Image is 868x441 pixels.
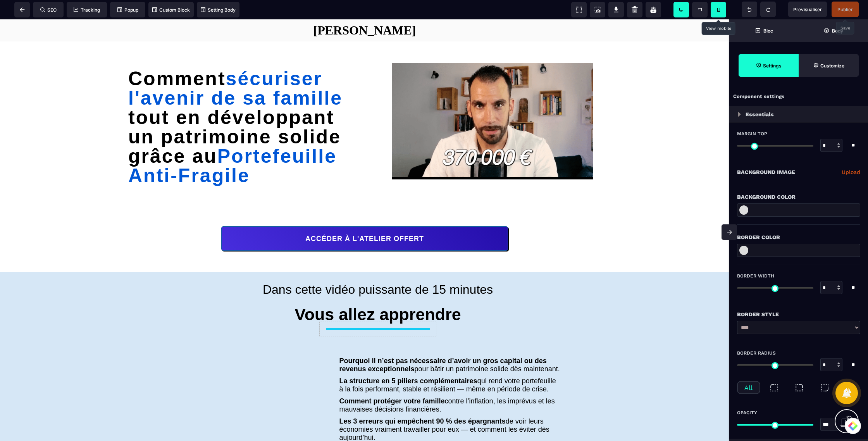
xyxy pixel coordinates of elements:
span: Tracking [74,7,100,13]
img: bottom-right-radius.9d9d0345.svg [820,383,830,393]
span: Popup [117,7,138,13]
img: top-left-radius.822a4e29.svg [769,383,779,393]
a: Upload [842,167,860,177]
b: La structure en 5 piliers complémentaires [339,358,477,365]
span: Open Layer Manager [799,19,868,42]
span: Setting Body [201,7,236,13]
span: Open Blocks [729,19,799,42]
span: Preview [788,2,827,17]
span: Opacity [737,410,757,416]
img: top-right-radius.9e58d49b.svg [794,383,804,393]
text: de voir leurs économies vraiment travailler pour eux — et comment les éviter dès aujourd’hui. [336,396,561,424]
text: contre l’inflation, les imprévus et les mauvaises décisions financières. [336,376,561,396]
div: Border Color [737,233,860,242]
p: Essentials [746,110,774,119]
button: ACCÉDER À L'ATELIER OFFERT [221,207,508,231]
span: Border Width [737,273,774,279]
strong: Settings [763,63,782,69]
text: pour bâtir un patrimoine solide dès maintenant. [336,336,561,356]
div: Border Style [737,310,860,319]
span: Open Style Manager [799,54,859,77]
img: ebd01139a3ccbbfbeff12f53acd2016d_VSL_JOAN_3.mp4-low.gif [392,44,593,160]
span: Screenshot [590,2,605,17]
span: SEO [40,7,57,13]
b: Comment protéger votre famille [339,378,445,386]
span: Dans cette vidéo puissante de 15 minutes [263,263,493,277]
div: Comment tout en développant un patrimoine solide grâce au [128,50,365,166]
span: Settings [739,54,799,77]
p: Background Image [737,167,795,177]
strong: Body [832,28,843,34]
span: Publier [837,7,853,12]
b: Les 3 erreurs qui empêchent 90 % des épargnants [339,398,506,406]
text: qui rend votre portefeuille à la fois performant, stable et résilient — même en période de crise. [336,356,561,376]
div: Component settings [729,89,868,104]
span: Border Radius [737,350,776,356]
strong: Customize [820,63,844,69]
span: Previsualiser [793,7,822,12]
h1: Vous allez apprendre [32,289,723,305]
b: Pourquoi il n’est pas nécessaire d’avoir un gros capital ou des revenus exceptionnels [339,338,549,353]
span: Custom Block [152,7,190,13]
div: Background Color [737,192,860,202]
img: loading [738,112,741,117]
strong: Bloc [763,28,773,34]
span: View components [571,2,587,17]
span: Margin Top [737,131,767,137]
